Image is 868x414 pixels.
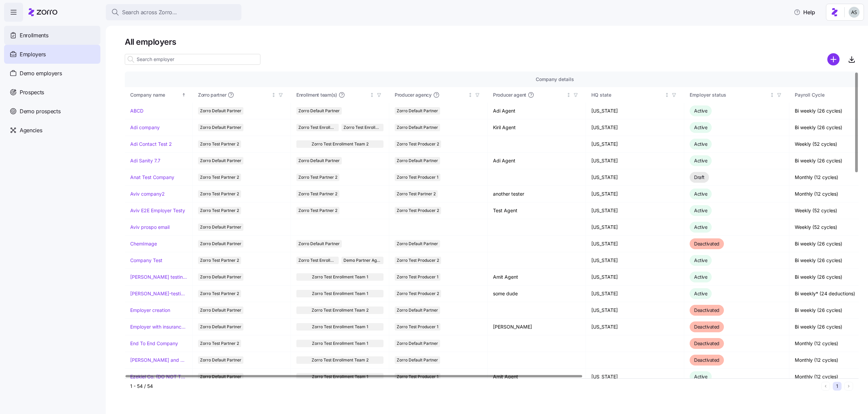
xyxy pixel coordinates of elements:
span: Zorro Default Partner [397,307,438,314]
span: Zorro Default Partner [298,107,340,115]
span: Zorro partner [198,92,226,98]
td: [US_STATE] [586,153,684,169]
div: Not sorted [370,93,374,97]
a: [PERSON_NAME]-testing-payroll [130,290,187,297]
div: 1 - 54 / 54 [130,383,818,390]
span: Active [694,224,707,230]
span: Zorro Test Partner 2 [298,190,337,198]
a: ABCD [130,107,143,114]
button: Help [788,5,821,19]
a: Demo employers [4,64,100,83]
td: [US_STATE] [586,202,684,219]
svg: add icon [827,53,840,65]
img: c4d3a52e2a848ea5f7eb308790fba1e4 [849,7,860,18]
span: Zorro Test Partner 2 [200,257,239,264]
span: Deactivated [694,357,719,363]
span: Zorro Default Partner [200,107,241,115]
td: [US_STATE] [586,285,684,302]
span: Zorro Test Enrollment Team 2 [298,124,337,131]
a: Company Test [130,257,162,264]
button: Next page [844,382,853,391]
td: another tester [488,186,586,202]
span: Zorro Test Partner 2 [298,174,337,181]
span: Active [694,208,707,213]
span: Zorro Test Enrollment Team 2 [298,257,337,264]
th: Zorro partnerNot sorted [193,87,291,103]
a: Demo prospects [4,102,100,121]
span: Zorro Test Partner 2 [200,190,239,198]
td: Test Agent [488,202,586,219]
span: Zorro Default Partner [397,340,438,347]
td: [US_STATE] [586,169,684,186]
a: ChemImage [130,240,157,247]
a: [PERSON_NAME] testing recording [130,274,187,280]
td: Amit Agent [488,369,586,385]
span: Active [694,191,707,197]
span: Zorro Test Enrollment Team 1 [312,290,368,297]
span: Deactivated [694,307,719,313]
span: Zorro Test Producer 1 [397,373,438,380]
span: Zorro Test Producer 2 [397,140,439,148]
span: Zorro Test Enrollment Team 1 [312,273,368,281]
span: Zorro Test Enrollment Team 1 [312,340,368,347]
th: Producer agencyNot sorted [389,87,488,103]
td: [US_STATE] [586,252,684,269]
a: Anat Test Company [130,174,174,181]
td: Adi Agent [488,103,586,119]
span: Producer agent [493,92,526,98]
span: Zorro Test Enrollment Team 1 [343,124,382,131]
th: Employer statusNot sorted [684,87,789,103]
span: Employers [20,50,46,59]
span: Active [694,124,707,130]
span: Zorro Test Producer 1 [397,273,438,281]
span: Zorro Test Partner 2 [200,174,239,181]
button: 1 [833,382,842,391]
span: Zorro Default Partner [298,240,340,248]
span: Help [794,8,815,16]
a: Adi company [130,124,160,131]
a: Employers [4,45,100,64]
span: Active [694,257,707,263]
span: Zorro Default Partner [200,323,241,331]
span: Zorro Test Producer 2 [397,257,439,264]
span: Zorro Test Partner 2 [298,207,337,214]
span: Zorro Test Partner 2 [200,340,239,347]
td: [US_STATE] [586,136,684,153]
span: Active [694,158,707,163]
span: Zorro Default Partner [200,373,241,380]
input: Search employer [125,54,260,65]
span: Zorro Test Partner 2 [200,207,239,214]
span: Zorro Default Partner [200,307,241,314]
span: Zorro Default Partner [397,124,438,131]
span: Active [694,141,707,147]
span: Agencies [20,126,42,135]
div: Not sorted [770,93,774,97]
div: Not sorted [271,93,276,97]
a: Aviv company2 [130,191,165,197]
a: Employer with insurance problems [130,323,187,330]
span: Demo Partner Agency [343,257,382,264]
span: Active [694,374,707,379]
span: Zorro Default Partner [397,240,438,248]
div: Company name [130,91,180,99]
td: [PERSON_NAME] [488,319,586,335]
a: Employer creation [130,307,170,314]
span: Producer agency [395,92,432,98]
span: Zorro Default Partner [200,223,241,231]
span: Zorro Test Producer 2 [397,290,439,297]
div: Employer status [690,91,768,99]
a: Agencies [4,121,100,140]
span: Zorro Test Producer 1 [397,323,438,331]
td: [US_STATE] [586,219,684,236]
span: Zorro Test Enrollment Team 2 [312,356,369,364]
span: Enrollment team(s) [296,92,337,98]
a: Ezekiel Co. (DO NOT TOUCH) [130,373,187,380]
td: [US_STATE] [586,186,684,202]
td: [US_STATE] [586,369,684,385]
td: [US_STATE] [586,319,684,335]
a: Adi Contact Test 2 [130,141,172,147]
h1: All employers [125,37,859,47]
span: Zorro Test Partner 2 [200,290,239,297]
th: Enrollment team(s)Not sorted [291,87,389,103]
div: Not sorted [468,93,473,97]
